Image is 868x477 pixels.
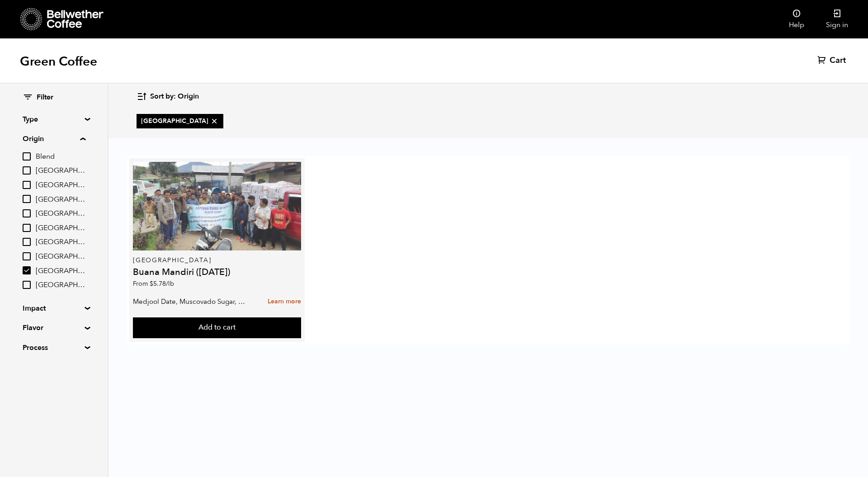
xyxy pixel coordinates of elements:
span: [GEOGRAPHIC_DATA] [36,166,85,176]
span: [GEOGRAPHIC_DATA] [36,195,85,205]
span: [GEOGRAPHIC_DATA] [141,117,219,126]
summary: Flavor [23,322,85,333]
input: [GEOGRAPHIC_DATA] [23,166,31,175]
button: Add to cart [133,317,301,338]
span: [GEOGRAPHIC_DATA] [36,223,85,233]
input: [GEOGRAPHIC_DATA] [23,195,31,203]
input: [GEOGRAPHIC_DATA] [23,266,31,274]
h4: Buana Mandiri ([DATE]) [133,268,301,277]
span: /lb [166,279,174,288]
span: Cart [830,55,846,66]
bdi: 5.78 [150,279,174,288]
span: [GEOGRAPHIC_DATA] [36,266,85,276]
span: [GEOGRAPHIC_DATA] [36,237,85,247]
span: Blend [36,152,85,162]
button: Sort by: Origin [137,86,199,107]
span: [GEOGRAPHIC_DATA] [36,280,85,290]
input: [GEOGRAPHIC_DATA] [23,281,31,289]
input: [GEOGRAPHIC_DATA] [23,224,31,232]
span: From [133,279,174,288]
a: Learn more [268,292,301,312]
summary: Impact [23,303,85,314]
h1: Green Coffee [20,53,97,70]
summary: Origin [23,133,85,144]
input: Blend [23,152,31,161]
input: [GEOGRAPHIC_DATA] [23,209,31,217]
input: [GEOGRAPHIC_DATA] [23,252,31,260]
span: Filter [37,93,53,103]
summary: Type [23,114,85,125]
input: [GEOGRAPHIC_DATA] [23,238,31,246]
input: [GEOGRAPHIC_DATA] [23,181,31,189]
span: [GEOGRAPHIC_DATA] [36,252,85,262]
p: [GEOGRAPHIC_DATA] [133,257,301,264]
span: Sort by: Origin [150,92,199,102]
span: [GEOGRAPHIC_DATA] [36,209,85,219]
summary: Process [23,342,85,353]
p: Medjool Date, Muscovado Sugar, Vanilla Bean [133,295,247,308]
span: $ [150,279,153,288]
a: Cart [817,55,848,66]
span: [GEOGRAPHIC_DATA] [36,180,85,190]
